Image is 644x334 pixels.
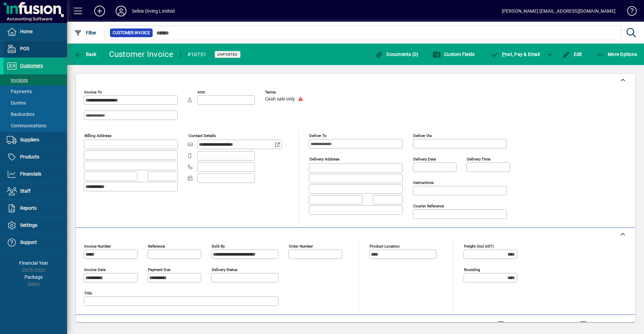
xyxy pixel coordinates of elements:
[148,267,170,272] mat-label: Payment due
[20,188,31,194] span: Staff
[20,29,33,34] span: Home
[20,222,37,228] span: Settings
[212,244,225,249] mat-label: Sold by
[413,133,432,138] mat-label: Deliver via
[7,89,32,94] span: Payments
[187,49,207,60] div: #10751
[289,244,313,249] mat-label: Order number
[3,120,67,131] a: Communications
[84,244,111,249] mat-label: Invoice number
[3,149,67,165] a: Products
[413,180,434,185] mat-label: Instructions
[595,48,639,60] button: More Options
[265,90,305,94] span: Terms
[84,90,102,94] mat-label: Invoice To
[431,48,477,60] button: Custom Fields
[622,1,636,23] a: Knowledge Base
[3,23,67,40] a: Home
[3,41,67,57] a: POS
[505,321,568,328] label: Show Line Volumes/Weights
[20,46,29,51] span: POS
[588,321,627,328] label: Show Cost/Profit
[84,267,106,272] mat-label: Invoice date
[7,77,28,83] span: Invoices
[20,240,37,245] span: Support
[373,48,420,60] button: Documents (0)
[464,267,480,272] mat-label: Rounding
[7,100,26,106] span: Quotes
[370,244,399,249] mat-label: Product location
[84,291,92,295] mat-label: Title
[20,137,39,142] span: Suppliers
[502,52,505,57] span: P
[74,30,97,36] span: Filter
[562,52,582,57] span: Edit
[596,52,637,57] span: More Options
[89,5,110,17] button: Add
[72,27,98,39] button: Filter
[148,244,165,249] mat-label: Reference
[3,86,67,97] a: Payments
[20,154,39,159] span: Products
[3,97,67,109] a: Quotes
[19,260,48,266] span: Financial Year
[7,112,35,117] span: Backorders
[67,48,104,60] app-page-header-button: Back
[490,52,540,57] span: ost, Pay & Email
[413,157,436,161] mat-label: Delivery date
[413,204,444,208] mat-label: Courier Reference
[3,234,67,251] a: Support
[217,52,238,57] span: Unposted
[3,217,67,234] a: Settings
[375,52,419,57] span: Documents (0)
[464,244,494,249] mat-label: Freight (incl GST)
[72,48,98,60] button: Back
[487,48,543,60] button: Post, Pay & Email
[110,5,132,17] button: Profile
[502,6,615,16] div: [PERSON_NAME] [EMAIL_ADDRESS][DOMAIN_NAME]
[198,90,205,94] mat-label: Attn
[74,52,97,57] span: Back
[24,274,43,280] span: Package
[3,74,67,86] a: Invoices
[3,200,67,217] a: Reports
[265,96,295,102] span: Cash sale only
[20,63,43,68] span: Customers
[433,52,475,57] span: Custom Fields
[132,6,175,16] div: Selkie Diving Limited
[212,267,237,272] mat-label: Delivery status
[7,123,46,128] span: Communications
[3,132,67,148] a: Suppliers
[20,205,37,211] span: Reports
[3,109,67,120] a: Backorders
[20,171,41,177] span: Financials
[560,48,584,60] button: Edit
[113,29,150,36] span: Customer Invoice
[3,166,67,183] a: Financials
[467,157,490,161] mat-label: Delivery time
[109,49,174,60] div: Customer Invoice
[3,183,67,200] a: Staff
[309,133,327,138] mat-label: Deliver To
